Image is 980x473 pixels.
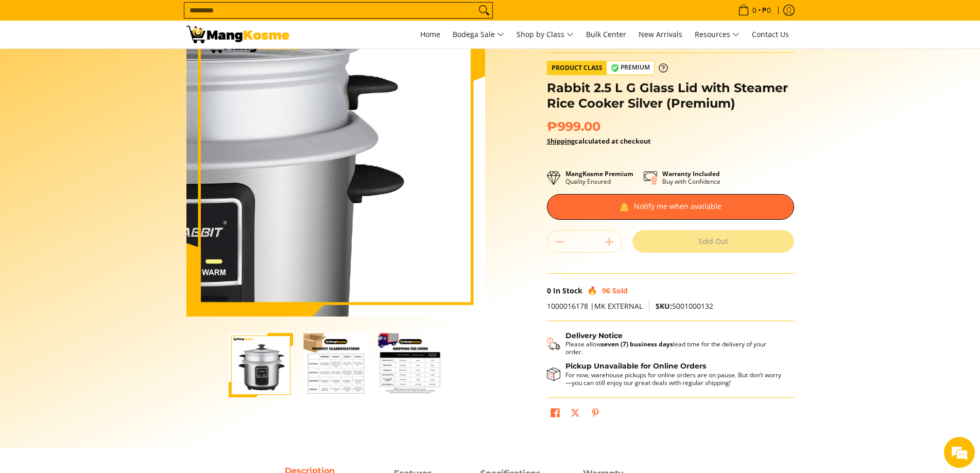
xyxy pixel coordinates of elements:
a: Shipping [547,136,575,146]
span: Sold [612,286,628,295]
em: Submit [151,317,187,331]
button: Shipping & Delivery [547,331,784,356]
span: Bulk Center [586,29,626,39]
div: Leave a message [54,58,173,71]
a: Share on Facebook [548,406,562,423]
h1: Rabbit 2.5 L G Glass Lid with Steamer Rice Cooker Silver (Premium) [547,80,794,111]
span: 5001000132 [656,301,713,311]
a: Home [415,21,445,48]
a: Contact Us [747,21,794,48]
span: Premium [607,61,654,74]
span: Bodega Sale [453,28,504,41]
span: We are offline. Please leave us a message. [22,130,180,234]
span: In Stock [553,286,582,295]
strong: calculated at checkout [547,136,651,146]
a: Post on X [568,406,582,423]
img: https://mangkosme.com/products/rabbit-2-5-l-g-glass-lid-with-steamer-rice-cooker-silver-class-a [186,18,485,317]
span: 0 [547,286,551,295]
p: For now, warehouse pickups for online orders are on pause. But don’t worry—you can still enjoy ou... [565,371,784,387]
p: Please allow lead time for the delivery of your order. [565,340,784,356]
textarea: Type your message and click 'Submit' [5,281,196,317]
a: Bulk Center [581,21,631,48]
p: Buy with Confidence [662,170,720,185]
span: SKU: [656,301,672,311]
span: Product Class [547,61,607,75]
button: Search [476,3,492,18]
span: 96 [602,286,610,295]
span: 1000016178 |MK EXTERNAL [547,301,643,311]
p: Quality Ensured [565,170,633,185]
a: Resources [690,21,745,48]
span: Home [420,29,440,39]
strong: Pickup Unavailable for Online Orders [565,361,706,371]
span: Contact Us [752,29,789,39]
span: 0 [751,7,758,14]
img: Rabbit 2.5 L G Glass Lid with Steamer Rice Cooker Silver (Premium)-3 [378,333,442,397]
a: Product Class Premium [547,61,668,75]
strong: MangKosme Premium [565,169,633,178]
div: Minimize live chat window [169,5,194,30]
img: Rabbit 2.5 L G Glass Lid with Steamer Rice Cooker Silver l Mang Kosme [186,26,289,43]
span: Shop by Class [517,28,574,41]
span: ₱0 [761,7,772,14]
span: Resources [695,28,740,41]
span: ₱999.00 [547,119,600,134]
a: Shop by Class [511,21,579,48]
strong: Warranty Included [662,169,720,178]
img: Rabbit 2.5 L G Glass Lid with Steamer Rice Cooker Silver (Premium)-2 [303,333,368,397]
a: Bodega Sale [448,21,509,48]
strong: seven (7) business days [601,340,673,348]
span: New Arrivals [639,29,682,39]
img: premium-badge-icon.webp [611,64,619,72]
a: Pin on Pinterest [588,406,603,423]
img: https://mangkosme.com/products/rabbit-2-5-l-g-glass-lid-with-steamer-rice-cooker-silver-class-a [229,333,293,397]
nav: Main Menu [300,21,794,48]
a: New Arrivals [633,21,687,48]
strong: Delivery Notice [565,331,623,340]
span: • [735,5,774,16]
